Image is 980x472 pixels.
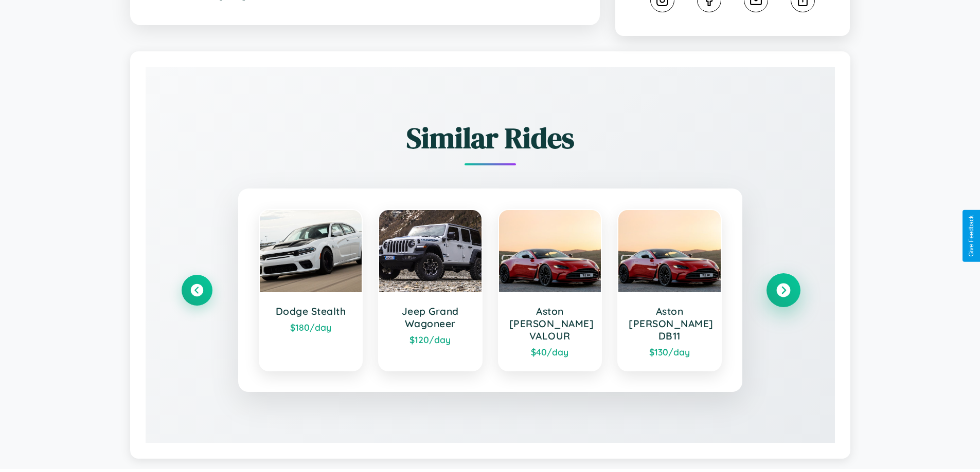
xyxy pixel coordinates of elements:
div: $ 120 /day [389,334,471,345]
h3: Jeep Grand Wagoneer [389,305,471,330]
h2: Similar Rides [182,118,799,158]
div: $ 180 /day [270,322,352,333]
h3: Aston [PERSON_NAME] DB11 [629,305,710,342]
div: $ 130 /day [629,346,710,357]
a: Dodge Stealth$180/day [259,209,363,371]
a: Aston [PERSON_NAME] DB11$130/day [617,209,722,371]
div: Give Feedback [968,215,975,257]
a: Aston [PERSON_NAME] VALOUR$40/day [498,209,602,371]
h3: Aston [PERSON_NAME] VALOUR [509,305,591,342]
a: Jeep Grand Wagoneer$120/day [378,209,483,371]
div: $ 40 /day [509,346,591,357]
h3: Dodge Stealth [270,305,352,317]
